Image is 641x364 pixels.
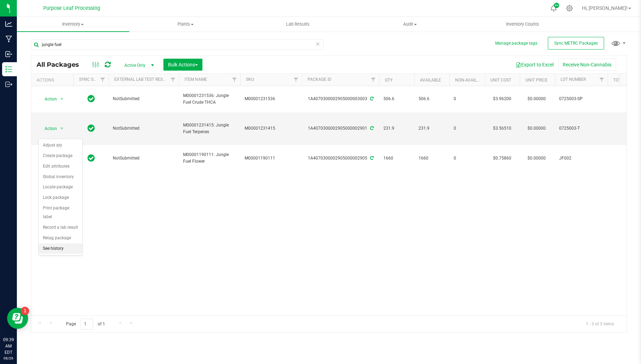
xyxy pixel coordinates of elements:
td: $3.96200 [485,86,520,112]
li: Retag package [39,233,82,243]
span: In Sync [88,153,95,163]
a: Filter [97,74,109,86]
inline-svg: Inventory [5,66,12,73]
a: Audit [354,17,466,32]
span: $0.00000 [524,153,549,163]
span: 506.6 [419,96,445,102]
span: $0.00000 [524,123,549,134]
span: Page of 1 [60,319,111,330]
span: 231.9 [383,125,410,132]
span: Inventory [17,21,129,27]
span: Clear [315,39,320,48]
li: Create package [39,151,82,161]
a: External Lab Test Result [114,77,169,82]
li: Locate package [39,182,82,193]
span: 231.9 [419,125,445,132]
span: Sync from Compliance System [369,126,374,131]
span: In Sync [88,94,95,104]
span: NotSubmitted [113,125,175,132]
a: Plants [129,17,242,32]
span: 0 [454,96,480,102]
span: 506.6 [383,96,410,102]
span: 0725003-SP [559,96,603,102]
span: Hi, [PERSON_NAME]! [582,5,628,11]
span: All Packages [37,61,86,69]
td: $3.56510 [485,112,520,145]
a: Inventory Counts [466,17,579,32]
span: Purpose Leaf Processing [43,5,100,11]
div: Manage settings [565,5,574,12]
a: Lab Results [241,17,354,32]
span: Sync from Compliance System [369,156,374,161]
span: Inventory Counts [497,21,549,27]
input: 1 [80,319,93,330]
span: Action [38,124,57,134]
span: In Sync [88,123,95,133]
span: select [58,124,66,134]
inline-svg: Outbound [5,81,12,88]
a: Package ID [307,77,331,82]
a: Filter [167,74,179,86]
span: 0 [454,125,480,132]
span: M00001231536: Jungle Fuel Crude THCA [183,92,236,106]
a: Lot Number [561,77,586,82]
a: Filter [290,74,302,86]
a: Unit Cost [490,78,511,83]
li: Adjust qty [39,140,82,151]
span: $0.00000 [524,94,549,104]
p: 08/26 [3,356,14,361]
span: NotSubmitted [113,155,175,162]
input: Search Package ID, Item Name, SKU, Lot or Part Number... [31,39,324,50]
td: $0.75860 [485,145,520,171]
div: 1A4070300002905000002905 [301,155,380,162]
span: M00001231415: Jungle Fuel Terpenes [183,122,236,135]
a: Qty [385,78,393,83]
span: 9+ [555,4,558,7]
a: Filter [368,74,379,86]
a: Available [420,78,441,83]
a: Filter [229,74,240,86]
span: M00001231415 [245,125,298,132]
div: 1A4070300002905000003003 [301,96,380,102]
span: Sync from Compliance System [369,96,374,101]
iframe: Resource center [7,308,28,329]
span: M00001231536 [245,96,298,102]
li: Print package label [39,203,82,222]
iframe: Resource center unread badge [21,307,29,315]
span: Sync METRC Packages [554,41,598,46]
li: Lock package [39,193,82,203]
span: select [58,94,66,104]
a: Unit Price [525,78,548,83]
span: NotSubmitted [113,96,175,102]
inline-svg: Inbound [5,51,12,58]
span: Bulk Actions [168,62,198,67]
button: Export to Excel [511,59,558,71]
span: 1660 [419,155,445,162]
a: Filter [596,74,608,86]
span: Lab Results [277,21,319,27]
inline-svg: Analytics [5,20,12,27]
button: Manage package tags [495,40,537,46]
span: Plants [130,21,241,27]
span: JF002 [559,155,603,162]
inline-svg: Manufacturing [5,35,12,43]
a: Non-Available [455,78,486,83]
span: Action [38,94,57,104]
button: Sync METRC Packages [548,37,604,50]
span: Audit [354,21,466,27]
li: Record a lab result [39,222,82,233]
div: 1A4070300002905000002901 [301,125,380,132]
a: SKU [246,77,254,82]
a: Item Name [184,77,207,82]
li: Edit attributes [39,161,82,172]
li: Global inventory [39,172,82,182]
button: Bulk Actions [163,59,202,71]
div: Actions [37,78,71,83]
p: 09:39 AM EDT [3,337,14,356]
li: See history [39,243,82,254]
span: 1 - 3 of 3 items [580,319,620,329]
a: Inventory [17,17,129,32]
button: Receive Non-Cannabis [558,59,616,71]
span: M00001190111 [245,155,298,162]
